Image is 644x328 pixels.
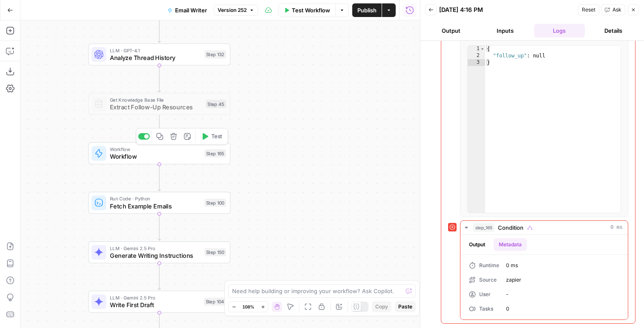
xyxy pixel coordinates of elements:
div: 0 ms [460,235,628,319]
g: Edge from step_150 to step_104 [158,263,161,290]
span: Version 252 [218,6,247,14]
span: LLM · Gemini 2.5 Pro [110,245,201,252]
div: 3 [468,59,485,66]
button: Test Workflow [279,3,335,17]
span: Fetch Example Emails [110,201,201,211]
div: Step 150 [204,248,227,256]
button: Paste [395,301,416,312]
span: LLM · Gemini 2.5 Pro [110,294,200,301]
g: Edge from step_100 to step_150 [158,214,161,240]
div: Runtime [469,262,499,269]
button: Copy [372,301,391,312]
span: - [506,291,619,298]
span: Toggle code folding, rows 1 through 3 [480,46,485,52]
span: 0 ms [610,224,623,231]
button: Output [464,238,490,251]
div: LLM · GPT-4.1Analyze Thread HistoryStep 132 [88,43,230,66]
span: Extract Follow-Up Resources [110,103,202,112]
span: Get Knowledge Base File [110,96,202,103]
button: Details [588,24,639,37]
div: User [469,291,499,298]
button: Publish [352,3,382,17]
button: Inputs [480,24,530,37]
div: Get Knowledge Base FileExtract Follow-Up ResourcesStep 45 [88,93,230,115]
button: Metadata [494,238,527,251]
button: Reset [578,4,599,15]
span: Write First Draft [110,300,200,310]
span: Email Writer [175,6,207,14]
button: Output [425,24,476,37]
span: Run Code · Python [110,195,201,202]
div: Step 165 [204,149,227,157]
g: Edge from step_132 to step_45 [158,66,161,92]
div: WorkflowWorkflowStep 165Test [88,143,230,165]
span: Generate Writing Instructions [110,251,201,260]
div: Step 45 [206,100,226,108]
span: Publish [357,6,377,14]
div: Run Code · PythonFetch Example EmailsStep 100 [88,192,230,214]
button: 0 ms [460,221,628,234]
span: Ask [612,6,621,14]
span: zapier [506,276,619,284]
span: Workflow [110,152,201,161]
span: Reset [582,6,595,14]
button: Logs [534,24,585,37]
g: Edge from step_144 to step_132 [158,16,161,43]
button: Test [197,131,226,143]
div: LLM · Gemini 2.5 ProWrite First DraftStep 104 [88,291,230,313]
span: 0 [506,305,619,313]
span: step_165 [473,223,494,232]
span: Condition [498,223,523,232]
span: Paste [398,303,412,311]
span: 0 ms [506,262,619,269]
button: Ask [601,4,625,15]
div: Tasks [469,305,499,313]
g: Edge from step_165 to step_100 [158,164,161,191]
span: LLM · GPT-4.1 [110,47,201,54]
div: 2 [468,52,485,59]
div: Step 100 [204,199,227,207]
div: Step 104 [204,297,226,305]
button: Version 252 [214,5,258,16]
button: Email Writer [162,3,212,17]
span: Analyze Thread History [110,53,201,63]
span: Test [211,132,222,140]
div: Source [469,276,499,284]
span: Workflow [110,145,201,153]
span: Copy [375,303,388,311]
div: Step 132 [204,50,227,58]
span: Test Workflow [292,6,330,14]
div: LLM · Gemini 2.5 ProGenerate Writing InstructionsStep 150 [88,241,230,263]
span: 108% [242,303,254,310]
div: 1 [468,46,485,52]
